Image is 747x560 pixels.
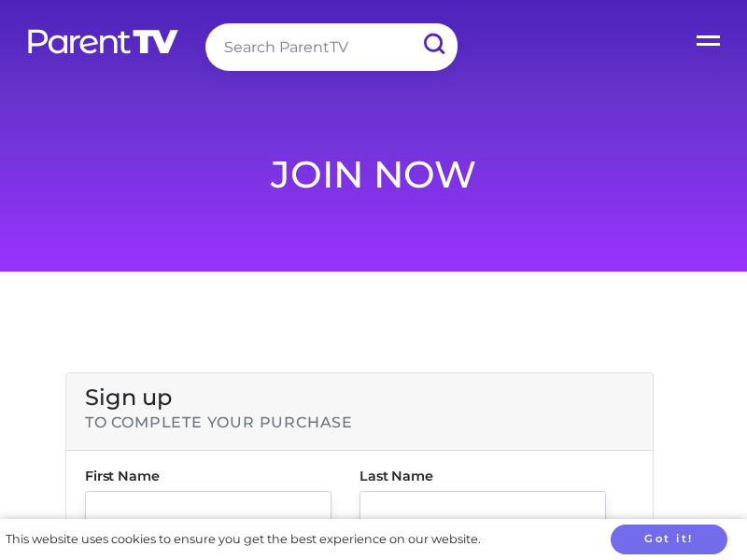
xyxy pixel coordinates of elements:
[85,469,331,483] label: First Name
[409,23,458,65] input: Submit
[611,525,727,554] button: Got it!
[85,413,634,431] h6: to complete your purchase
[26,28,180,55] img: parenttv-logo-white.4c85aaf.svg
[359,469,606,483] label: Last Name
[6,530,481,548] div: This website uses cookies to ensure you get the best experience on our website.
[51,152,696,197] h1: Join now
[205,23,458,71] input: Search ParentTV
[85,385,634,412] h4: Sign up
